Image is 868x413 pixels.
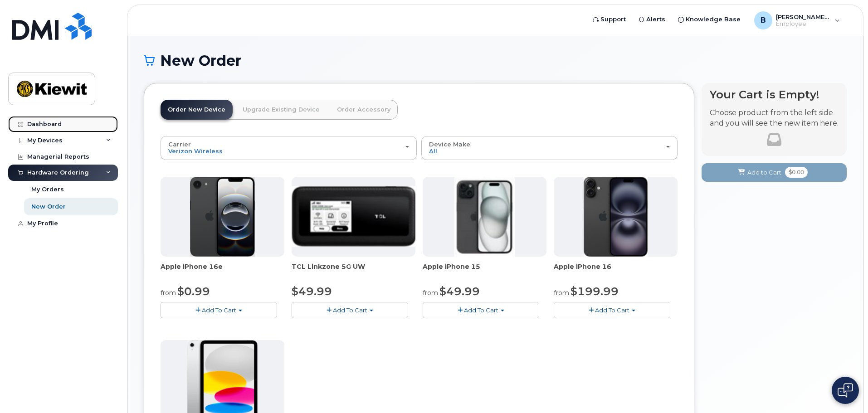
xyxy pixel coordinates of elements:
[190,177,255,257] img: iphone16e.png
[702,163,847,182] button: Add to Cart $0.00
[161,136,417,160] button: Carrier Verizon Wireless
[161,262,284,280] div: Apple iPhone 16e
[429,141,470,148] span: Device Make
[292,186,415,246] img: linkzone5g.png
[161,302,277,318] button: Add To Cart
[584,177,648,257] img: iphone_16_plus.png
[421,136,678,160] button: Device Make All
[423,262,546,280] div: Apple iPhone 15
[554,302,670,318] button: Add To Cart
[292,262,415,280] div: TCL Linkzone 5G UW
[429,147,437,155] span: All
[235,100,327,120] a: Upgrade Existing Device
[710,88,839,101] h4: Your Cart is Empty!
[161,100,233,120] a: Order New Device
[571,285,619,298] span: $199.99
[423,302,539,318] button: Add To Cart
[330,100,398,120] a: Order Accessory
[177,285,210,298] span: $0.99
[423,289,438,297] small: from
[333,306,367,314] span: Add To Cart
[785,167,808,178] span: $0.00
[202,306,236,314] span: Add To Cart
[144,53,847,68] h1: New Order
[838,383,853,398] img: Open chat
[464,306,498,314] span: Add To Cart
[168,141,191,148] span: Carrier
[747,168,781,177] span: Add to Cart
[554,289,569,297] small: from
[161,289,176,297] small: from
[595,306,629,314] span: Add To Cart
[454,177,515,257] img: iphone15.jpg
[439,285,480,298] span: $49.99
[710,108,839,129] p: Choose product from the left side and you will see the new item here.
[292,285,332,298] span: $49.99
[292,302,408,318] button: Add To Cart
[554,262,678,280] div: Apple iPhone 16
[168,147,223,155] span: Verizon Wireless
